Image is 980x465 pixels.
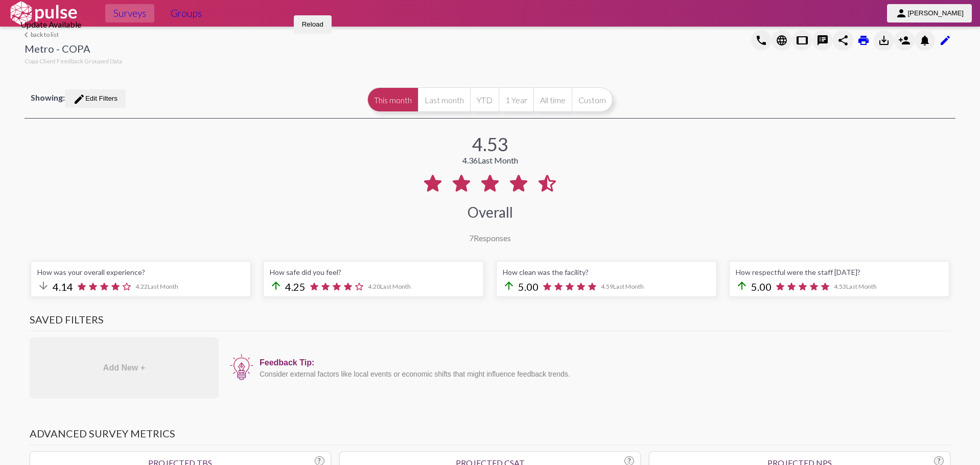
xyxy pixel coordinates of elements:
[105,4,154,22] a: Surveys
[470,87,499,112] button: YTD
[162,4,210,22] a: Groups
[878,34,890,46] mat-icon: Download
[468,203,513,221] div: Overall
[260,358,945,367] div: Feedback Tip:
[302,20,323,28] span: Reload
[367,87,418,112] button: This month
[113,4,146,22] span: Surveys
[816,34,829,46] mat-icon: speaker_notes
[31,92,65,102] span: Showing:
[53,281,73,293] span: 4.14
[171,4,202,22] span: Groups
[572,87,613,112] button: Custom
[380,283,411,290] span: Last Month
[853,29,874,50] a: print
[772,30,792,51] button: language
[270,268,477,276] div: How safe did you feel?
[30,313,950,331] h3: Saved Filters
[919,34,931,46] mat-icon: Bell
[503,268,710,276] div: How clean was the facility?
[895,7,907,19] mat-icon: person
[148,283,178,290] span: Last Month
[30,337,219,399] div: Add New +
[837,34,849,46] mat-icon: Share
[751,30,772,51] button: language
[503,280,515,292] mat-icon: arrow_upward
[846,283,877,290] span: Last Month
[462,155,518,165] div: 4.36
[368,283,411,290] span: 4.20
[518,281,539,293] span: 5.00
[285,281,306,293] span: 4.25
[894,30,915,51] button: Person
[874,30,894,51] button: Download
[25,57,122,65] span: Copa Client Feedback Grouped Data
[469,233,511,243] div: Responses
[792,30,812,51] button: tablet
[907,9,964,17] span: [PERSON_NAME]
[898,34,911,46] mat-icon: Person
[833,30,853,51] button: Share
[472,133,508,155] div: 4.53
[736,280,748,292] mat-icon: arrow_upward
[751,281,772,293] span: 5.00
[260,370,945,378] div: Consider external factors like local events or economic shifts that might influence feedback trends.
[229,353,254,382] img: icon12.png
[37,280,50,292] mat-icon: arrow_downward
[533,87,572,112] button: All time
[25,42,122,57] div: Metro - COPA
[736,268,943,276] div: How respectful were the staff [DATE]?
[37,268,245,276] div: How was your overall experience?
[270,280,282,292] mat-icon: arrow_upward
[796,34,808,46] mat-icon: tablet
[135,283,178,290] span: 4.22
[857,34,870,46] mat-icon: print
[478,155,518,165] span: Last Month
[887,4,972,22] button: [PERSON_NAME]
[939,34,951,46] mat-icon: language
[73,95,118,102] span: Edit Filters
[601,283,644,290] span: 4.59
[755,34,767,46] mat-icon: language
[8,1,79,26] img: white-logo.svg
[30,427,950,445] h3: Advanced Survey Metrics
[20,19,81,30] span: Update Available
[499,87,533,112] button: 1 Year
[915,30,935,51] button: Bell
[73,93,85,105] mat-icon: Edit Filters
[65,89,126,108] button: Edit FiltersEdit Filters
[834,283,877,290] span: 4.53
[418,87,470,112] button: Last month
[294,15,332,34] button: Reload
[935,29,955,50] a: language
[776,34,788,46] mat-icon: language
[469,233,474,243] span: 7
[812,30,833,51] button: speaker_notes
[613,283,644,290] span: Last Month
